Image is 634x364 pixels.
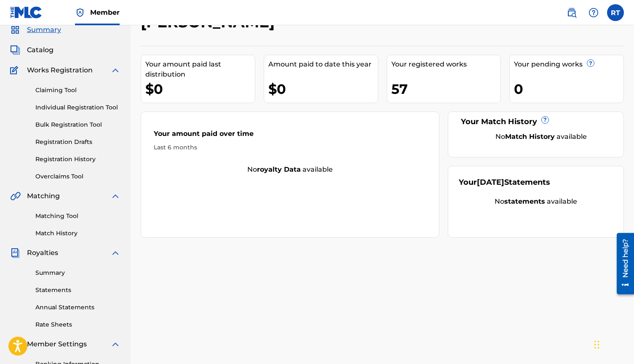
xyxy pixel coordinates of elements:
[27,248,58,258] span: Royalties
[542,117,548,123] span: ?
[35,229,120,238] a: Match History
[459,197,613,207] div: No available
[505,133,555,141] strong: Match History
[514,80,623,98] div: 0
[27,45,54,55] span: Catalog
[35,138,120,146] a: Registration Drafts
[110,191,120,201] img: expand
[145,59,255,80] div: Your amount paid last distribution
[10,6,43,19] img: MLC Logo
[610,218,634,309] iframe: Resource Center
[10,25,61,35] a: SummarySummary
[459,116,613,128] div: Your Match History
[27,25,61,35] span: Summary
[35,320,120,329] a: Rate Sheets
[469,132,613,142] div: No available
[268,59,378,69] div: Amount paid to date this year
[154,143,426,152] div: Last 6 months
[141,165,439,175] div: No available
[391,80,501,98] div: 57
[90,8,120,17] span: Member
[477,178,504,187] span: [DATE]
[35,103,120,112] a: Individual Registration Tool
[504,197,545,205] strong: statements
[10,45,54,55] a: CatalogCatalog
[567,8,577,18] img: search
[35,212,120,221] a: Matching Tool
[110,339,120,349] img: expand
[27,339,87,349] span: Member Settings
[10,191,21,201] img: Matching
[592,324,634,364] iframe: Chat Widget
[589,8,599,18] img: help
[594,332,599,357] div: ドラッグ
[27,191,60,201] span: Matching
[10,25,20,35] img: Summary
[587,60,594,66] span: ?
[10,45,20,55] img: Catalog
[563,4,580,21] a: Public Search
[145,80,255,98] div: $0
[268,80,378,98] div: $0
[35,286,120,295] a: Statements
[257,165,301,173] strong: royalty data
[35,303,120,312] a: Annual Statements
[10,65,21,75] img: Works Registration
[592,324,634,364] div: チャットウィジェット
[459,177,550,188] div: Your Statements
[110,248,120,258] img: expand
[391,59,501,69] div: Your registered works
[585,4,602,21] div: Help
[35,155,120,164] a: Registration History
[35,268,120,277] a: Summary
[110,65,120,75] img: expand
[35,86,120,95] a: Claiming Tool
[607,4,624,21] div: User Menu
[75,8,85,18] img: Top Rightsholder
[10,339,20,349] img: Member Settings
[27,65,93,75] span: Works Registration
[514,59,623,69] div: Your pending works
[35,120,120,129] a: Bulk Registration Tool
[154,129,426,143] div: Your amount paid over time
[35,172,120,181] a: Overclaims Tool
[10,248,20,258] img: Royalties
